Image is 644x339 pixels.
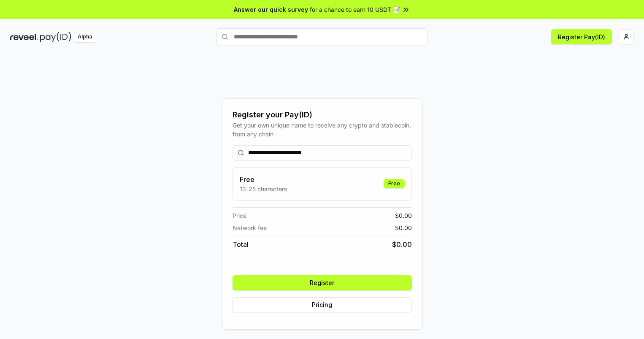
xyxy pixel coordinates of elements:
[395,211,412,220] span: $ 0.00
[240,174,287,184] h3: Free
[234,5,308,14] span: Answer our quick survey
[233,121,412,138] div: Get your own unique name to receive any crypto and stablecoin, from any chain
[240,184,287,193] p: 13-25 characters
[73,32,97,42] div: Alpha
[392,239,412,250] span: $ 0.00
[233,223,267,232] span: Network fee
[40,32,71,42] img: pay_id
[233,275,412,290] button: Register
[233,297,412,312] button: Pricing
[551,29,612,44] button: Register Pay(ID)
[310,5,400,14] span: for a chance to earn 10 USDT 📝
[233,211,246,220] span: Price
[10,32,38,42] img: reveel_dark
[395,223,412,232] span: $ 0.00
[233,109,412,121] div: Register your Pay(ID)
[384,179,405,188] div: Free
[233,239,249,250] span: Total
